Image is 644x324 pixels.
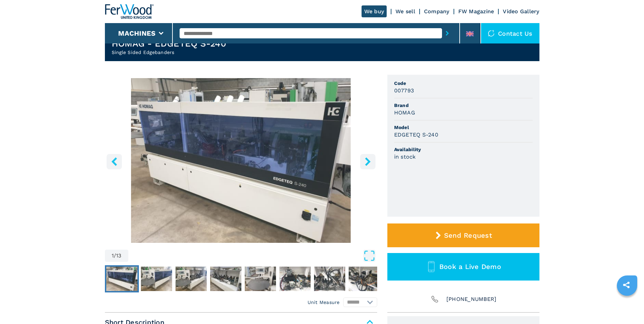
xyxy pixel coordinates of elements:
[424,8,449,15] a: Company
[105,4,154,19] img: Ferwood
[314,267,345,291] img: 1c9ce87ec2cb49cc892a76df08b913c2
[387,253,539,281] button: Book a Live Demo
[394,80,533,87] span: Code
[439,263,501,271] span: Book a Live Demo
[105,265,377,292] nav: Thumbnail Navigation
[245,267,276,291] img: a59ddc7d54afbdfb7a5063b8dc82af78
[112,38,226,49] h1: HOMAG - EDGETEQ S-240
[442,25,453,41] button: submit-button
[105,78,377,243] div: Go to Slide 1
[615,293,639,319] iframe: Chat
[107,154,122,169] button: left-button
[141,267,172,291] img: b0abb6ecca3f613c4f796d5bec2292c0
[130,250,375,262] button: Open Fullscreen
[394,131,438,139] h3: EDGETEQ S-240
[116,253,122,258] span: 13
[210,267,241,291] img: 32d18be6db4ff89d7b35cadc53981ede
[488,30,495,37] img: Contact us
[112,253,114,258] span: 1
[278,265,312,292] button: Go to Slide 6
[243,265,277,292] button: Go to Slide 5
[446,294,497,304] span: [PHONE_NUMBER]
[394,124,533,131] span: Model
[444,231,492,239] span: Send Request
[174,265,208,292] button: Go to Slide 3
[118,29,155,37] button: Machines
[114,253,116,258] span: /
[618,276,635,293] a: sharethis
[105,265,139,292] button: Go to Slide 1
[347,265,381,292] button: Go to Slide 8
[394,102,533,109] span: Brand
[140,265,173,292] button: Go to Slide 2
[106,267,137,291] img: 8ae8ab433acd1bdaec6ff3a5e7f19cc0
[112,49,226,56] h2: Single Sided Edgebanders
[394,87,414,94] h3: 007793
[503,8,539,15] a: Video Gallery
[360,154,375,169] button: right-button
[394,146,533,153] span: Availability
[349,267,380,291] img: 90abc0847c45699bfcb6a2eb98f5d373
[394,109,415,116] h3: HOMAG
[176,267,207,291] img: 23d271a1714953735190779ca908de23
[308,299,340,306] em: Unit Measure
[362,5,387,17] a: We buy
[394,153,416,161] h3: in stock
[387,223,539,247] button: Send Request
[395,8,415,15] a: We sell
[209,265,243,292] button: Go to Slide 4
[313,265,347,292] button: Go to Slide 7
[279,267,311,291] img: cc689adb0e1cdf7dba0b913c3a391282
[458,8,494,15] a: FW Magazine
[105,78,377,243] img: Single Sided Edgebanders HOMAG EDGETEQ S-240
[481,23,539,43] div: Contact us
[430,294,440,304] img: Phone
